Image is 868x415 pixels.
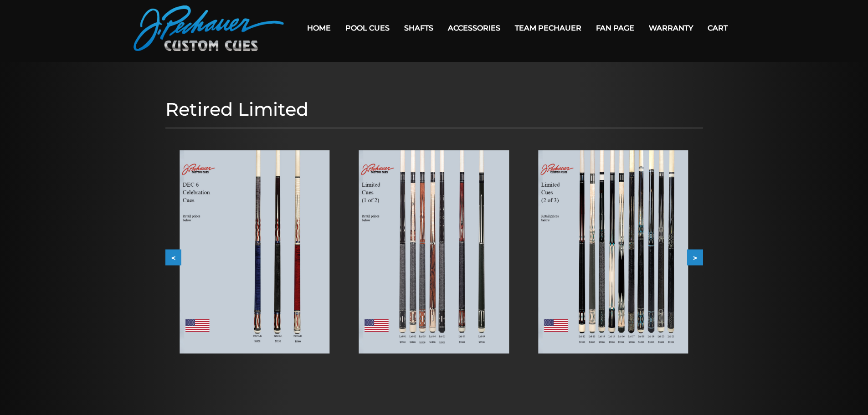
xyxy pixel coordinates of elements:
[134,5,284,51] img: Pechauer Custom Cues
[165,249,181,265] button: <
[338,16,397,40] a: Pool Cues
[700,16,735,40] a: Cart
[165,98,703,120] h1: Retired Limited
[165,249,703,265] div: Carousel Navigation
[397,16,441,40] a: Shafts
[642,16,700,40] a: Warranty
[441,16,508,40] a: Accessories
[300,16,338,40] a: Home
[589,16,642,40] a: Fan Page
[687,249,703,265] button: >
[508,16,589,40] a: Team Pechauer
